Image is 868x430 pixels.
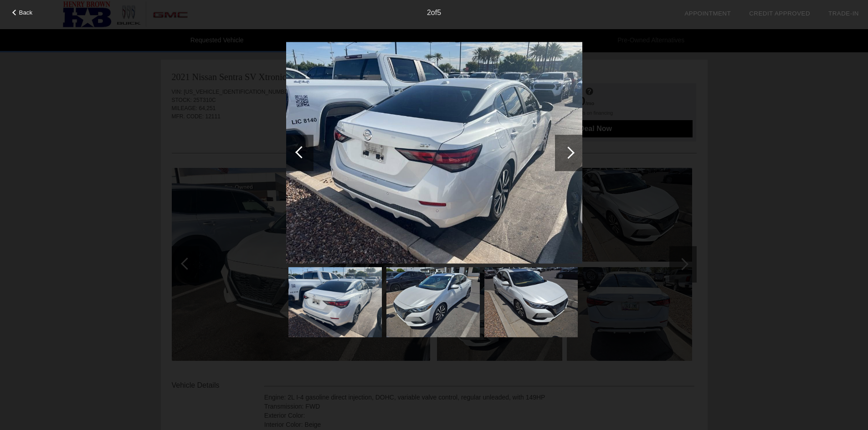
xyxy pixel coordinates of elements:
[427,9,431,16] span: 2
[19,9,33,16] span: Back
[828,10,859,17] a: Trade-In
[386,267,480,337] img: 3.jpg
[484,267,578,337] img: 4.jpg
[288,267,382,337] img: 2.jpg
[437,9,441,16] span: 5
[684,10,731,17] a: Appointment
[286,42,582,264] img: 2.jpg
[749,10,810,17] a: Credit Approved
